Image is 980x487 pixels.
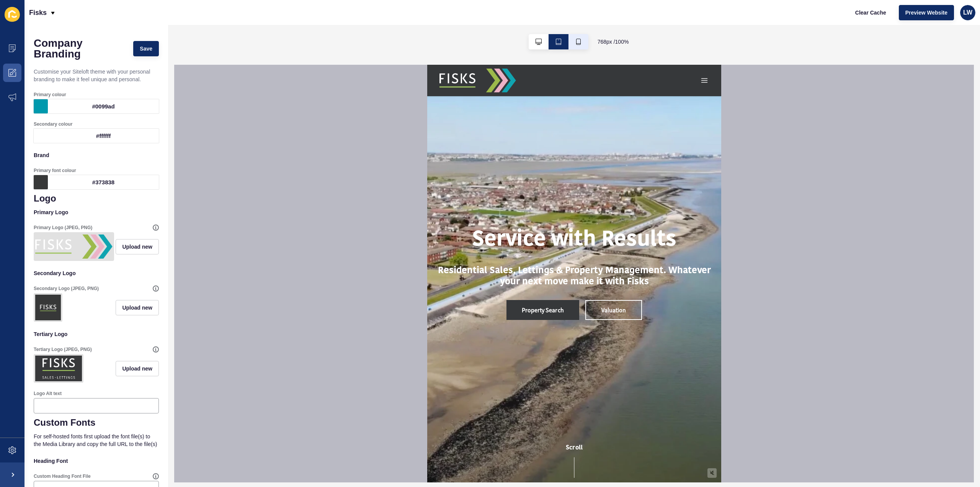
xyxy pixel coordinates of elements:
a: Valuation [158,235,215,255]
div: #ffffff [48,129,159,143]
a: Property Search [79,235,152,255]
label: Primary font colour [34,167,76,174]
label: Primary colour [34,92,66,98]
p: Tertiary Logo [34,326,159,343]
span: Clear Cache [855,9,886,16]
label: Custom Heading Font File [34,473,91,479]
h1: Company Branding [34,38,126,59]
div: Scroll [3,379,291,413]
button: Upload new [116,300,159,315]
p: Secondary Logo [34,265,159,282]
span: Preview Website [905,9,947,16]
button: Clear Cache [849,5,893,20]
span: Upload new [122,243,152,251]
p: Primary Logo [34,204,159,221]
img: df440718b454eae0741eadd5002a6dec.png [35,295,61,320]
h2: Residential Sales, Lettings & Property Management. Whatever your next move make it with Fisks [9,201,285,223]
h1: Service with Results [45,163,249,189]
h1: Logo [34,193,159,204]
button: Save [133,41,159,56]
span: 768 px / 100 % [598,38,629,46]
label: Secondary Logo (JPEG, PNG) [34,285,99,292]
img: 2d1c4c3bf483d49182461b078e13057b.jpg [35,356,82,381]
label: Primary Logo (JPEG, PNG) [34,225,92,231]
button: Preview Website [899,5,954,20]
p: Brand [34,147,159,164]
p: Customise your Siteloft theme with your personal branding to make it feel unique and personal. [34,63,159,88]
img: Company logo [12,4,89,28]
p: Fisks [29,3,47,22]
div: #0099ad [48,99,159,113]
label: Logo Alt text [34,390,62,397]
button: Upload new [116,239,159,254]
label: Tertiary Logo (JPEG, PNG) [34,346,92,353]
button: Upload new [116,361,159,376]
label: Secondary colour [34,121,72,127]
p: For self-hosted fonts first upload the font file(s) to the Media Library and copy the full URL to... [34,428,159,453]
p: Heading Font [34,453,159,469]
span: LW [963,9,972,16]
span: Upload new [122,365,152,372]
div: #373838 [48,175,159,189]
img: 4d756ea8eb220a79542a2fa5546ceac0.png [35,234,113,259]
span: Upload new [122,304,152,312]
span: Save [140,45,152,52]
h1: Custom Fonts [34,417,159,428]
